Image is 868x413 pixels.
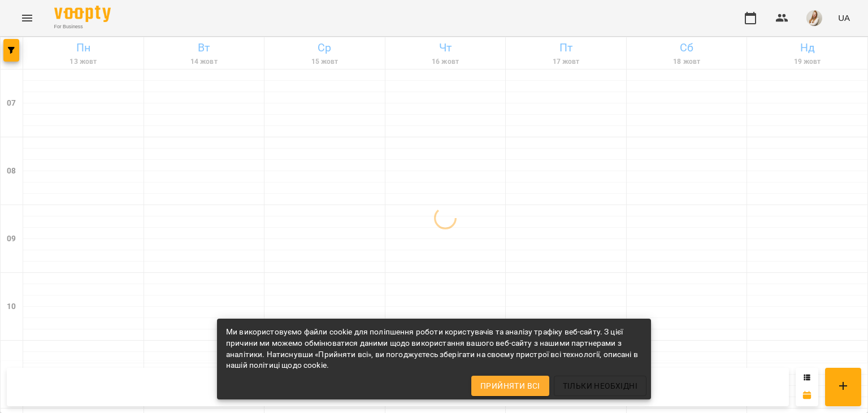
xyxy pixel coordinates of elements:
h6: 13 жовт [25,56,142,67]
img: Voopty Logo [54,6,111,22]
h6: 07 [7,97,16,110]
div: Ми використовуємо файли cookie для поліпшення роботи користувачів та аналізу трафіку веб-сайту. З... [226,322,642,376]
h6: 15 жовт [266,56,383,67]
h6: 18 жовт [628,56,745,67]
h6: 17 жовт [507,56,624,67]
h6: Нд [749,39,866,56]
h6: 09 [7,233,16,245]
button: Menu [14,5,41,32]
span: For Business [54,23,111,31]
button: Прийняти всі [471,376,549,396]
button: Тільки необхідні [554,376,646,396]
h6: Вт [146,39,263,56]
h6: 19 жовт [749,56,866,67]
h6: 10 [7,301,16,313]
img: db46d55e6fdf8c79d257263fe8ff9f52.jpeg [806,10,822,26]
span: Тільки необхідні [563,379,637,393]
h6: Ср [266,39,383,56]
h6: Пт [507,39,624,56]
h6: Сб [628,39,745,56]
h6: Пн [25,39,142,56]
h6: 14 жовт [146,56,263,67]
span: Прийняти всі [480,379,540,393]
h6: 16 жовт [387,56,504,67]
h6: 08 [7,165,16,177]
span: UA [838,12,850,24]
h6: Чт [387,39,504,56]
button: UA [834,7,854,28]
